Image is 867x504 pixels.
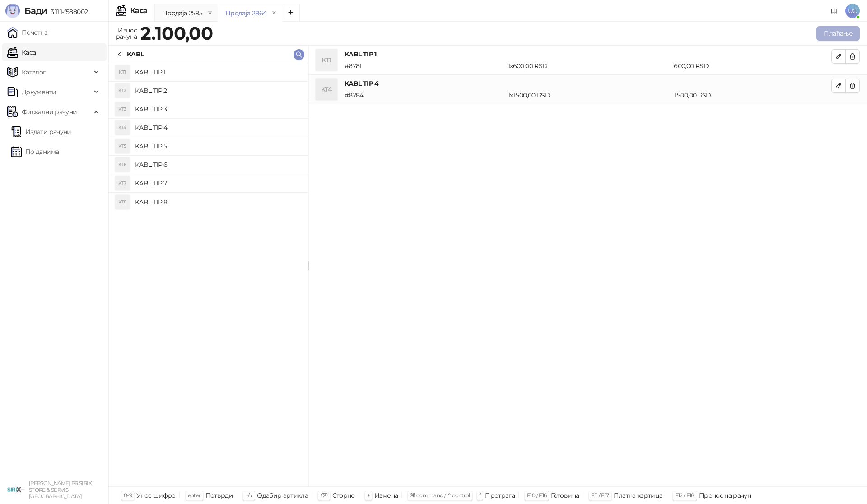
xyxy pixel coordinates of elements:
[672,61,833,71] div: 600,00 RSD
[7,23,48,42] a: Почетна
[115,139,130,153] div: KT5
[225,8,266,18] div: Продаја 2864
[124,492,132,499] span: 0-9
[130,7,147,14] div: Каса
[205,490,233,501] div: Потврди
[827,4,842,18] a: Документација
[699,490,751,501] div: Пренос на рачун
[22,63,46,81] span: Каталог
[316,79,337,100] div: KT4
[24,5,47,16] span: Бади
[115,102,130,116] div: KT3
[343,90,506,100] div: # 8784
[332,490,355,501] div: Сторно
[135,157,301,172] h4: KABL TIP 6
[7,43,36,61] a: Каса
[367,492,370,499] span: +
[115,195,130,209] div: KT8
[7,481,25,499] img: 64x64-companyLogo-cb9a1907-c9b0-4601-bb5e-5084e694c383.png
[136,490,176,501] div: Унос шифре
[614,490,663,501] div: Платна картица
[114,24,139,42] div: Износ рачуна
[591,492,609,499] span: F11 / F17
[204,9,216,17] button: remove
[506,90,672,100] div: 1 x 1.500,00 RSD
[135,65,301,79] h4: KABL TIP 1
[257,490,308,501] div: Одабир артикла
[127,49,144,59] div: KABL
[115,176,130,190] div: KT7
[135,120,301,135] h4: KABL TIP 4
[245,492,252,499] span: ↑/↓
[527,492,546,499] span: F10 / F16
[845,4,860,18] span: UĆ
[47,8,88,16] span: 3.11.1-f588002
[345,79,831,88] h4: KABL TIP 4
[140,22,213,44] strong: 2.100,00
[506,61,672,71] div: 1 x 600,00 RSD
[345,49,831,59] h4: KABL TIP 1
[135,83,301,98] h4: KABL TIP 2
[115,157,130,172] div: KT6
[374,490,398,501] div: Измена
[135,102,301,116] h4: KABL TIP 3
[29,480,92,499] small: [PERSON_NAME] PR SIRIX STORE & SERVIS [GEOGRAPHIC_DATA]
[316,49,337,71] div: KT1
[22,83,56,101] span: Документи
[109,63,308,486] div: grid
[135,176,301,190] h4: KABL TIP 7
[268,9,280,17] button: remove
[816,26,860,41] button: Плаћање
[115,83,130,98] div: KT2
[343,61,506,71] div: # 8781
[5,4,20,18] img: Logo
[282,4,300,22] button: Add tab
[135,195,301,209] h4: KABL TIP 8
[479,492,480,499] span: f
[188,492,201,499] span: enter
[115,120,130,135] div: KT4
[22,103,77,121] span: Фискални рачуни
[11,143,59,161] a: По данима
[11,123,71,141] a: Издати рачуни
[675,492,695,499] span: F12 / F18
[551,490,579,501] div: Готовина
[410,492,470,499] span: ⌘ command / ⌃ control
[485,490,515,501] div: Претрага
[135,139,301,153] h4: KABL TIP 5
[672,90,833,100] div: 1.500,00 RSD
[162,8,202,18] div: Продаја 2595
[320,492,327,499] span: ⌫
[115,65,130,79] div: KT1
